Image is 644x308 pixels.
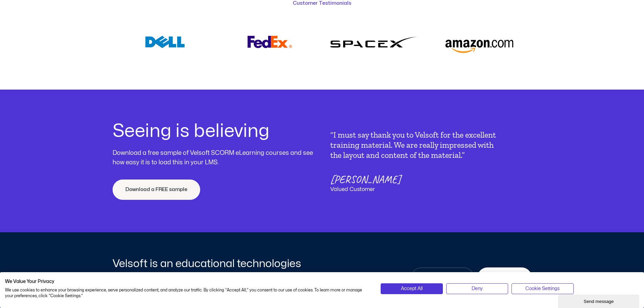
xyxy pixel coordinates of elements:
iframe: chat widget [558,293,641,308]
h2: Seeing is believing [113,122,314,140]
a: Download a FREE sample [113,180,200,200]
button: Accept all cookies [381,283,443,294]
h2: We Value Your Privacy [5,279,371,285]
div: Download a free sample of Velsoft SCORM eLearning courses and see how easy it is to load this in ... [113,148,314,167]
p: Valued Customer [330,187,501,192]
p: “I must say thank you to Velsoft for the excellent training material. We are really impressed wit... [330,130,501,160]
p: We use cookies to enhance your browsing experience, serve personalized content, and analyze our t... [5,287,371,299]
span: Deny [472,285,483,292]
span: Cookie Settings [525,285,559,292]
span: Download a FREE sample [125,186,187,194]
p: [PERSON_NAME] [330,172,501,187]
button: Deny all cookies [446,283,508,294]
h2: Velsoft is an educational technologies company focusing on content, platforms and custom developm... [113,257,320,299]
span: Accept All [401,285,423,292]
button: Adjust cookie preferences [511,283,573,294]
